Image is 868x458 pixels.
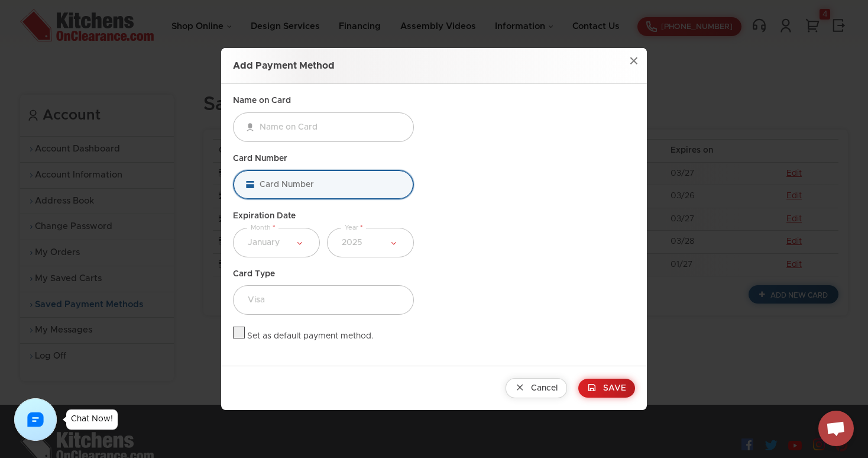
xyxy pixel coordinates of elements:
span: Cancel [531,384,558,392]
label: Card Number [233,154,414,165]
img: Chat with us [14,398,57,441]
a: Cancel [506,378,567,398]
div: Chat Now! [71,415,113,423]
input: Card Number [233,170,414,199]
label: Expiration Date [233,211,414,222]
button: × [621,48,647,74]
label: Card Type [233,269,414,280]
div: Set as default payment method. [247,331,374,342]
h1: Add Payment Method [221,48,647,84]
label: Name on Card [233,96,414,107]
a: Open chat [818,411,854,446]
span: Save [603,384,626,392]
input: Name on Card [233,112,414,142]
a: Save [578,379,635,398]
